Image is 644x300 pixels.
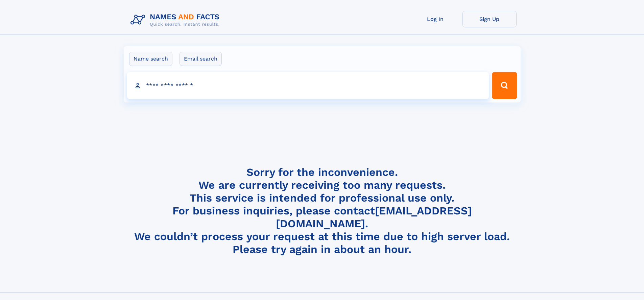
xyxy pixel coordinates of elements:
[462,11,517,27] a: Sign Up
[276,204,472,230] a: [EMAIL_ADDRESS][DOMAIN_NAME]
[408,11,462,27] a: Log In
[127,72,489,99] input: search input
[129,52,172,66] label: Name search
[128,166,517,256] h4: Sorry for the inconvenience. We are currently receiving too many requests. This service is intend...
[128,11,225,29] img: Logo Names and Facts
[180,52,222,66] label: Email search
[492,72,517,99] button: Search Button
